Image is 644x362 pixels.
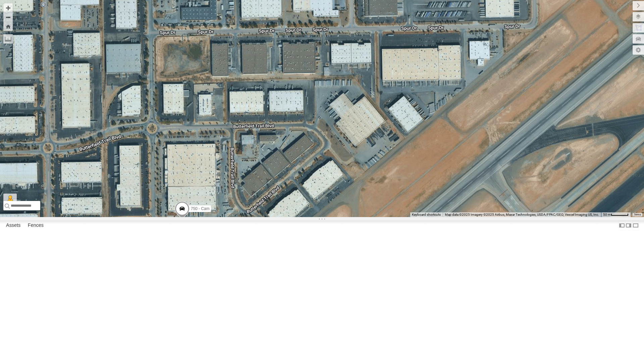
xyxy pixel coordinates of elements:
[445,213,599,216] span: Map data ©2025 Imagery ©2025 Airbus, Maxar Technologies, USDA/FPAC/GEO, Vexcel Imaging US, Inc.
[619,220,625,230] label: Dock Summary Table to the Left
[632,220,639,230] label: Hide Summary Table
[601,212,631,217] button: Map Scale: 50 m per 49 pixels
[633,45,644,55] label: Map Settings
[3,221,24,230] label: Assets
[3,3,13,12] button: Zoom in
[24,221,47,230] label: Fences
[3,194,17,207] button: Drag Pegman onto the map to open Street View
[3,22,13,31] button: Zoom Home
[3,34,13,44] label: Measure
[191,206,210,211] span: 750 - Cam
[603,213,611,216] span: 50 m
[412,212,441,217] button: Keyboard shortcuts
[3,12,13,22] button: Zoom out
[634,213,641,216] a: Terms
[625,220,632,230] label: Dock Summary Table to the Right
